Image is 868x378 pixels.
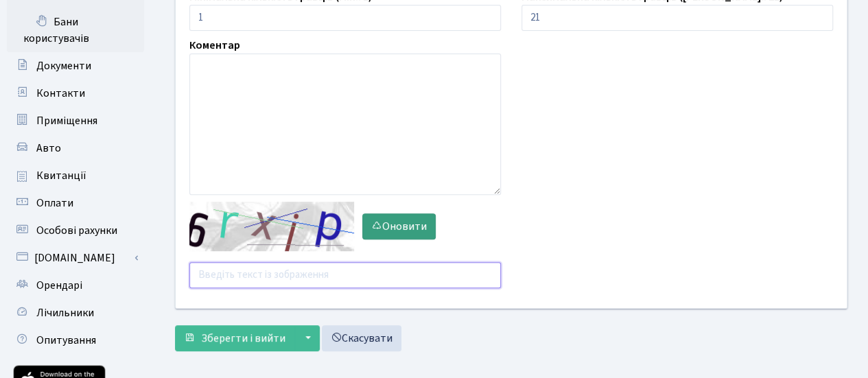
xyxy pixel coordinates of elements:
a: Опитування [7,327,144,354]
a: Квитанції [7,162,144,189]
span: Квитанції [36,168,86,183]
a: Орендарі [7,272,144,299]
span: Орендарі [36,278,82,293]
a: Лічильники [7,299,144,327]
button: Зберегти і вийти [175,325,294,351]
label: Коментар [189,37,240,54]
span: Документи [36,58,91,73]
a: Приміщення [7,107,144,134]
span: Контакти [36,86,85,101]
span: Оплати [36,196,73,211]
a: Скасувати [322,325,401,351]
span: Авто [36,141,61,156]
button: Оновити [362,213,436,239]
span: Зберегти і вийти [201,331,285,346]
input: Введіть текст із зображення [189,262,501,288]
span: Опитування [36,333,96,348]
a: Особові рахунки [7,217,144,244]
a: Документи [7,52,144,80]
span: Особові рахунки [36,223,117,238]
a: [DOMAIN_NAME] [7,244,144,272]
a: Бани користувачів [7,8,144,52]
img: default [189,202,354,251]
span: Лічильники [36,305,94,320]
a: Оплати [7,189,144,217]
a: Контакти [7,80,144,107]
a: Авто [7,134,144,162]
span: Приміщення [36,113,97,128]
